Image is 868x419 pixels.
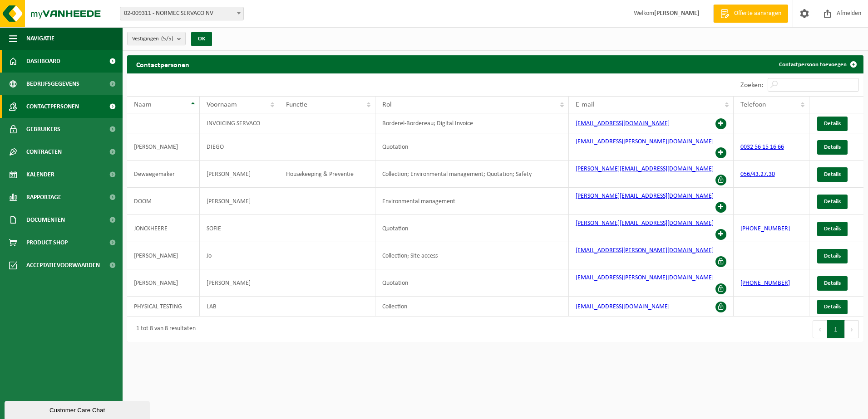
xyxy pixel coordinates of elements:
td: Collection; Environmental management; Quotation; Safety [375,161,569,188]
td: Quotation [375,133,569,161]
a: [EMAIL_ADDRESS][PERSON_NAME][DOMAIN_NAME] [576,274,714,281]
a: Details [817,167,848,182]
td: [PERSON_NAME] [200,269,279,297]
span: Offerte aanvragen [732,9,784,18]
a: [EMAIL_ADDRESS][PERSON_NAME][DOMAIN_NAME] [576,138,714,145]
td: Collection; Site access [375,242,569,269]
a: [PHONE_NUMBER] [740,225,790,232]
span: Details [824,199,841,205]
td: Housekeeping & Preventie [279,161,376,188]
a: [PERSON_NAME][EMAIL_ADDRESS][DOMAIN_NAME] [576,166,714,172]
span: Product Shop [26,231,68,254]
td: INVOICING SERVACO [200,113,279,133]
a: Details [817,249,848,263]
h2: Contactpersonen [127,55,198,73]
button: Previous [813,320,827,338]
span: Voornaam [207,101,237,108]
td: Dewaegemaker [127,161,200,188]
span: Vestigingen [132,32,173,46]
a: Details [817,195,848,209]
td: Environmental management [375,188,569,215]
span: E-mail [576,101,595,108]
a: Contactpersoon toevoegen [772,55,863,73]
span: Details [824,280,841,286]
td: [PERSON_NAME] [127,133,200,161]
td: PHYSICAL TESTING [127,297,200,317]
a: Details [817,140,848,155]
a: [PHONE_NUMBER] [740,280,790,287]
a: [PERSON_NAME][EMAIL_ADDRESS][DOMAIN_NAME] [576,220,714,227]
span: Contracten [26,141,62,163]
td: JONCKHEERE [127,215,200,242]
span: Details [824,171,841,177]
span: Details [824,253,841,259]
td: Collection [375,297,569,317]
button: OK [191,32,212,46]
span: Gebruikers [26,118,60,141]
td: Quotation [375,215,569,242]
iframe: chat widget [5,399,152,419]
span: Details [824,226,841,232]
a: Details [817,117,848,131]
span: Acceptatievoorwaarden [26,254,100,277]
a: [PERSON_NAME][EMAIL_ADDRESS][DOMAIN_NAME] [576,193,714,200]
td: [PERSON_NAME] [127,242,200,269]
span: Telefoon [740,101,766,108]
a: Offerte aanvragen [713,5,788,23]
td: [PERSON_NAME] [127,269,200,297]
button: 1 [827,320,845,338]
button: Next [845,320,859,338]
span: Dashboard [26,50,60,73]
td: DIEGO [200,133,279,161]
span: Details [824,304,841,310]
a: 0032 56 15 16 66 [740,144,784,151]
count: (5/5) [161,36,173,42]
button: Vestigingen(5/5) [127,32,186,45]
td: SOFIE [200,215,279,242]
td: [PERSON_NAME] [200,188,279,215]
a: [EMAIL_ADDRESS][DOMAIN_NAME] [576,120,670,127]
a: [EMAIL_ADDRESS][PERSON_NAME][DOMAIN_NAME] [576,247,714,254]
span: Rol [382,101,392,108]
td: Jo [200,242,279,269]
td: DOOM [127,188,200,215]
span: Navigatie [26,27,54,50]
a: [EMAIL_ADDRESS][DOMAIN_NAME] [576,303,670,310]
span: Details [824,121,841,127]
strong: [PERSON_NAME] [654,10,700,17]
td: Borderel-Bordereau; Digital Invoice [375,113,569,133]
a: Details [817,300,848,314]
span: Functie [286,101,307,108]
span: 02-009311 - NORMEC SERVACO NV [120,7,243,20]
div: 1 tot 8 van 8 resultaten [132,321,196,337]
a: Details [817,222,848,236]
span: Bedrijfsgegevens [26,73,79,95]
td: LAB [200,297,279,317]
span: Rapportage [26,186,61,209]
a: 056/43.27.30 [740,171,775,178]
span: Documenten [26,209,65,231]
span: Naam [134,101,152,108]
td: Quotation [375,269,569,297]
span: Kalender [26,163,54,186]
a: Details [817,276,848,291]
td: [PERSON_NAME] [200,161,279,188]
span: 02-009311 - NORMEC SERVACO NV [120,7,244,20]
span: Details [824,144,841,150]
span: Contactpersonen [26,95,79,118]
label: Zoeken: [740,82,763,89]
